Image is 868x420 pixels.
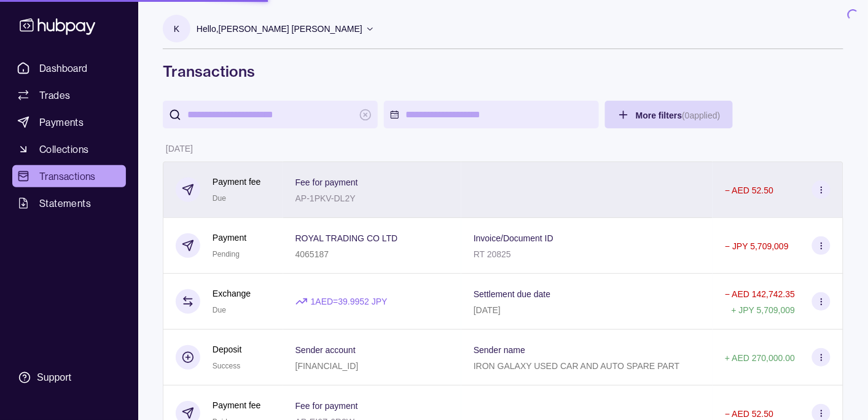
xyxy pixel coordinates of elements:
[12,84,126,106] a: Trades
[605,101,733,128] button: More filters(0applied)
[636,111,721,120] span: More filters
[474,305,501,315] p: [DATE]
[295,401,358,411] p: Fee for payment
[295,177,358,187] p: Fee for payment
[12,165,126,187] a: Transactions
[725,409,773,419] p: − AED 52.50
[12,365,126,391] a: Support
[213,194,226,203] span: Due
[474,289,550,299] p: Settlement due date
[213,250,240,259] span: Pending
[474,345,525,355] p: Sender name
[213,306,226,314] span: Due
[163,61,843,81] h1: Transactions
[295,361,359,371] p: [FINANCIAL_ID]
[295,345,356,355] p: Sender account
[39,115,84,130] span: Payments
[311,295,388,308] p: 1 AED = 39.9952 JPY
[39,142,88,157] span: Collections
[39,169,96,184] span: Transactions
[725,241,789,251] p: − JPY 5,709,009
[295,193,356,203] p: AP-1PKV-DL2Y
[474,249,511,259] p: RT 20825
[213,231,246,244] p: Payment
[39,196,91,211] span: Statements
[174,22,179,36] p: K
[725,185,773,195] p: − AED 52.50
[12,57,126,79] a: Dashboard
[187,101,353,128] input: search
[166,144,193,154] p: [DATE]
[682,111,720,120] p: ( 0 applied)
[39,88,70,103] span: Trades
[37,371,71,384] div: Support
[213,399,261,412] p: Payment fee
[12,111,126,133] a: Payments
[725,289,795,299] p: − AED 142,742.35
[12,192,126,214] a: Statements
[213,362,240,370] span: Success
[474,233,553,243] p: Invoice/Document ID
[295,233,398,243] p: ROYAL TRADING CO LTD
[213,287,251,300] p: Exchange
[725,353,795,363] p: + AED 270,000.00
[213,343,241,356] p: Deposit
[39,61,88,76] span: Dashboard
[474,361,680,371] p: IRON GALAXY USED CAR AND AUTO SPARE PART
[197,22,362,36] p: Hello, [PERSON_NAME] [PERSON_NAME]
[213,175,261,189] p: Payment fee
[295,249,329,259] p: 4065187
[12,138,126,160] a: Collections
[732,305,796,315] p: + JPY 5,709,009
